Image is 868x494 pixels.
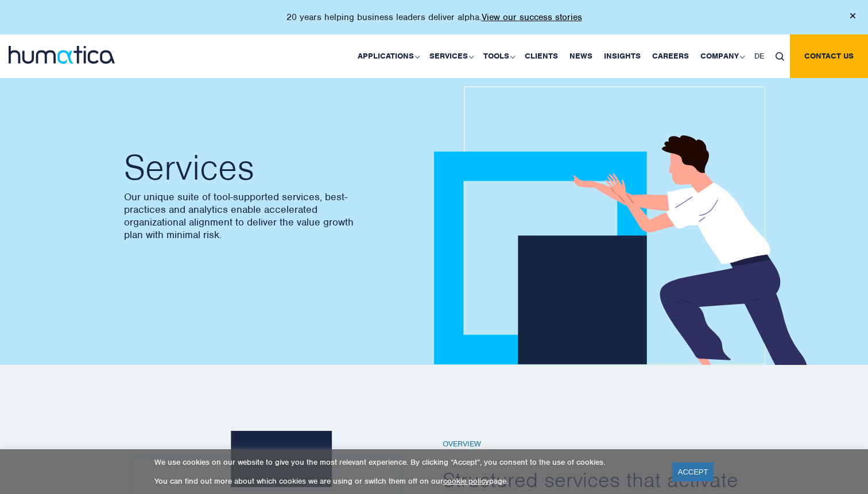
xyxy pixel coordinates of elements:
a: Insights [598,34,646,78]
a: Tools [478,34,519,78]
a: Contact us [790,34,868,78]
a: View our success stories [482,11,582,23]
a: DE [749,34,770,78]
h2: Services [124,150,423,185]
a: Services [424,34,478,78]
a: News [564,34,598,78]
p: We use cookies on our website to give you the most relevant experience. By clicking “Accept”, you... [154,457,658,467]
a: Careers [646,34,695,78]
a: Company [695,34,749,78]
h6: Overview [443,439,753,449]
img: logo [9,46,115,64]
p: 20 years helping business leaders deliver alpha. [286,11,582,23]
p: You can find out more about which cookies we are using or switch them off on our page. [154,476,658,486]
a: cookie policy [443,476,489,486]
a: ACCEPT [672,462,714,481]
a: Clients [519,34,564,78]
p: Our unique suite of tool-supported services, best-practices and analytics enable accelerated orga... [124,190,423,241]
img: about_banner1 [434,87,831,365]
span: DE [754,51,764,61]
a: Applications [352,34,424,78]
img: search_icon [776,52,784,61]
